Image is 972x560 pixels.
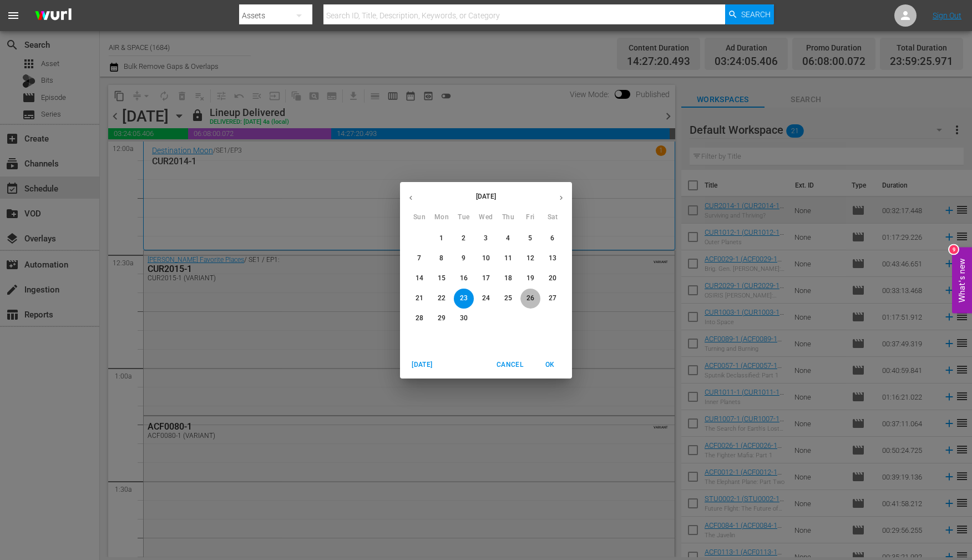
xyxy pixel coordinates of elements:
[526,254,534,263] p: 12
[476,212,496,223] span: Wed
[543,249,563,269] button: 13
[498,212,518,223] span: Thu
[550,234,554,243] p: 6
[520,289,540,309] button: 26
[543,269,563,289] button: 20
[504,254,512,263] p: 11
[482,294,490,303] p: 24
[549,254,556,263] p: 13
[417,254,421,263] p: 7
[520,229,540,249] button: 5
[933,11,961,20] a: Sign Out
[526,294,534,303] p: 26
[549,294,556,303] p: 27
[432,269,452,289] button: 15
[476,269,496,289] button: 17
[438,294,445,303] p: 22
[520,269,540,289] button: 19
[454,249,474,269] button: 9
[462,234,465,243] p: 2
[438,274,445,283] p: 15
[416,314,423,323] p: 28
[439,254,443,263] p: 8
[460,294,468,303] p: 23
[454,289,474,309] button: 23
[952,247,972,313] button: Open Feedback Widget
[504,294,512,303] p: 25
[454,269,474,289] button: 16
[498,229,518,249] button: 4
[543,229,563,249] button: 6
[416,294,423,303] p: 21
[460,274,468,283] p: 16
[454,229,474,249] button: 2
[416,274,423,283] p: 14
[409,309,429,329] button: 28
[484,234,488,243] p: 3
[536,359,563,371] span: OK
[439,234,443,243] p: 1
[432,212,452,223] span: Mon
[498,269,518,289] button: 18
[532,356,568,374] button: OK
[482,274,490,283] p: 17
[543,212,563,223] span: Sat
[741,4,771,24] span: Search
[476,249,496,269] button: 10
[409,249,429,269] button: 7
[422,191,550,201] p: [DATE]
[460,314,468,323] p: 30
[454,212,474,223] span: Tue
[409,212,429,223] span: Sun
[27,3,80,29] img: ans4CAIJ8jUAAAAAAAAAAAAAAAAAAAAAAAAgQb4GAAAAAAAAAAAAAAAAAAAAAAAAJMjXAAAAAAAAAAAAAAAAAAAAAAAAgAT5G...
[432,289,452,309] button: 22
[497,359,523,371] span: Cancel
[528,234,532,243] p: 5
[404,356,440,374] button: [DATE]
[482,254,490,263] p: 10
[520,212,540,223] span: Fri
[506,234,510,243] p: 4
[498,289,518,309] button: 25
[7,9,20,22] span: menu
[498,249,518,269] button: 11
[409,359,436,371] span: [DATE]
[526,274,534,283] p: 19
[432,309,452,329] button: 29
[438,314,445,323] p: 29
[432,249,452,269] button: 8
[504,274,512,283] p: 18
[409,289,429,309] button: 21
[409,269,429,289] button: 14
[543,289,563,309] button: 27
[476,289,496,309] button: 24
[462,254,465,263] p: 9
[432,229,452,249] button: 1
[476,229,496,249] button: 3
[492,356,528,374] button: Cancel
[520,249,540,269] button: 12
[454,309,474,329] button: 30
[549,274,556,283] p: 20
[949,245,958,254] div: 9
